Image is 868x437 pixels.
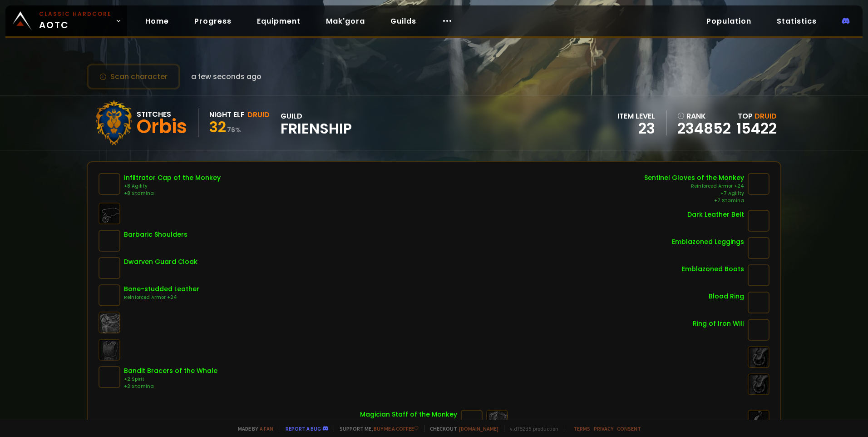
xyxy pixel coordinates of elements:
[644,183,744,190] div: Reinforced Armor +24
[677,110,731,122] div: rank
[191,71,261,82] span: a few seconds ago
[281,122,352,135] span: Frienship
[736,118,777,139] a: 15422
[250,12,308,30] a: Equipment
[383,12,424,30] a: Guilds
[769,12,824,30] a: Statistics
[124,366,217,376] div: Bandit Bracers of the Whale
[99,366,120,388] img: item-9777
[39,10,112,32] span: AOTC
[138,12,176,30] a: Home
[748,237,769,259] img: item-4050
[334,425,419,432] span: Support me,
[137,109,187,120] div: Stitches
[124,294,199,301] div: Reinforced Armor +24
[99,230,120,252] img: item-5964
[124,376,217,383] div: +2 Spirit
[748,173,769,195] img: item-7443
[617,425,641,432] a: Consent
[227,125,241,134] small: 76 %
[124,383,217,390] div: +2 Stamina
[360,410,457,419] div: Magician Staff of the Monkey
[748,264,769,286] img: item-4051
[374,425,419,432] a: Buy me a coffee
[232,425,273,432] span: Made by
[644,190,744,197] div: +7 Agility
[677,122,731,135] a: 234852
[124,230,187,239] div: Barbaric Shoulders
[187,12,239,30] a: Progress
[755,111,777,121] span: Druid
[124,257,197,267] div: Dwarven Guard Cloak
[617,110,655,122] div: item level
[672,237,744,247] div: Emblazoned Leggings
[644,173,744,183] div: Sentinel Gloves of the Monkey
[124,284,199,294] div: Bone-studded Leather
[424,425,498,432] span: Checkout
[137,120,187,134] div: Orbis
[736,110,777,122] div: Top
[124,183,221,190] div: +8 Agility
[748,292,769,313] img: item-4998
[687,210,744,219] div: Dark Leather Belt
[247,109,270,120] div: Druid
[209,117,226,137] span: 32
[693,319,744,328] div: Ring of Iron Will
[209,109,245,120] div: Night Elf
[99,257,120,279] img: item-4504
[682,264,744,274] div: Emblazoned Boots
[5,5,127,36] a: Classic HardcoreAOTC
[644,197,744,204] div: +7 Stamina
[504,425,558,432] span: v. d752d5 - production
[709,292,744,301] div: Blood Ring
[87,64,180,89] button: Scan character
[39,10,112,18] small: Classic Hardcore
[319,12,372,30] a: Mak'gora
[99,284,120,306] img: item-3431
[99,173,120,195] img: item-7413
[459,425,498,432] a: [DOMAIN_NAME]
[124,173,221,183] div: Infiltrator Cap of the Monkey
[699,12,759,30] a: Population
[286,425,321,432] a: Report a bug
[748,319,769,341] img: item-1319
[594,425,613,432] a: Privacy
[281,110,352,135] div: guild
[260,425,273,432] a: a fan
[573,425,590,432] a: Terms
[748,210,769,232] img: item-4249
[617,122,655,135] div: 23
[124,190,221,197] div: +8 Stamina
